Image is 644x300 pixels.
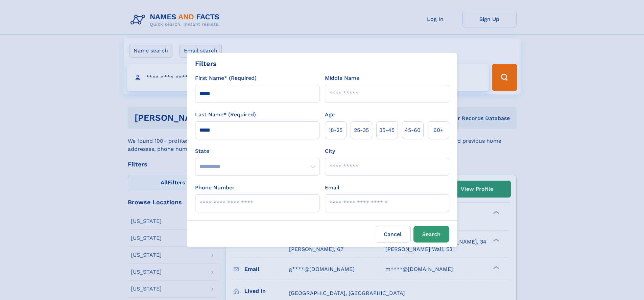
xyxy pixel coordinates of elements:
[354,126,369,134] span: 25‑35
[329,126,342,134] span: 18‑25
[325,147,335,155] label: City
[325,74,359,82] label: Middle Name
[375,226,411,243] label: Cancel
[325,111,335,119] label: Age
[195,147,319,155] label: State
[405,126,421,134] span: 45‑60
[433,126,444,134] span: 60+
[195,74,257,82] label: First Name* (Required)
[325,184,339,192] label: Email
[195,59,217,69] div: Filters
[413,226,449,243] button: Search
[195,184,235,192] label: Phone Number
[379,126,395,134] span: 35‑45
[195,111,256,119] label: Last Name* (Required)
